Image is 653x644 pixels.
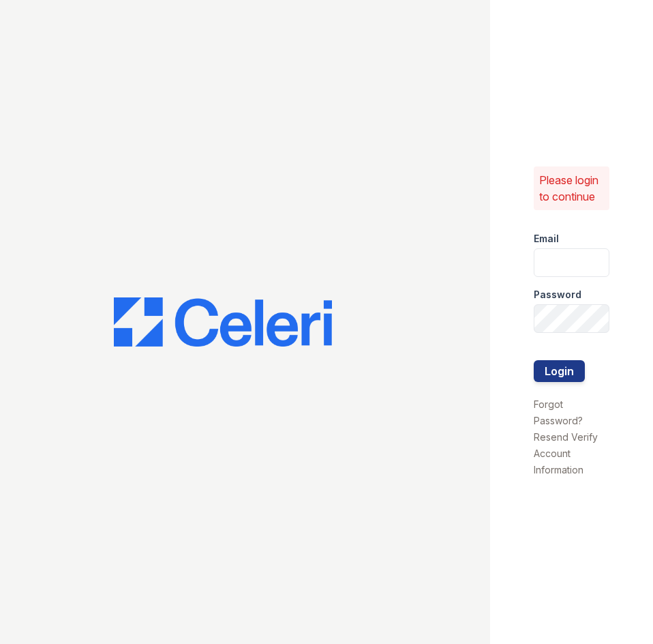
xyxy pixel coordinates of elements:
[534,288,581,302] label: Password
[534,398,583,426] a: Forgot Password?
[534,431,598,475] a: Resend Verify Account Information
[534,232,559,246] label: Email
[534,360,585,382] button: Login
[539,172,605,205] p: Please login to continue
[114,297,332,347] img: CE_Logo_Blue-a8612792a0a2168367f1c8372b55b34899dd931a85d93a1a3d3e32e68fde9ad4.png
